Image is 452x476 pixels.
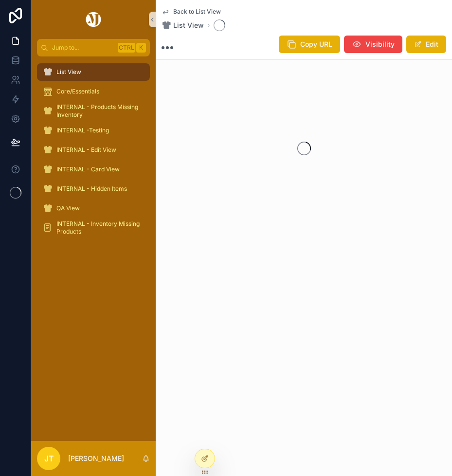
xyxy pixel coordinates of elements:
a: INTERNAL - Products Missing Inventory [37,102,150,120]
span: INTERNAL -Testing [56,127,109,134]
span: QA View [56,204,80,212]
a: List View [37,63,150,81]
span: INTERNAL - Inventory Missing Products [56,220,140,236]
button: Edit [406,36,446,53]
p: [PERSON_NAME] [68,454,124,463]
button: Copy URL [279,36,340,53]
div: scrollable content [31,56,156,249]
a: Back to List View [162,8,221,16]
span: Jump to... [52,44,114,52]
a: QA View [37,200,150,217]
span: Ctrl [118,43,135,53]
a: Core/Essentials [37,83,150,100]
a: INTERNAL -Testing [37,122,150,139]
span: INTERNAL - Card View [56,165,120,173]
button: Visibility [344,36,402,53]
a: List View [162,20,204,30]
img: App logo [84,12,103,27]
span: INTERNAL - Products Missing Inventory [56,103,140,119]
span: K [137,44,145,52]
a: INTERNAL - Hidden Items [37,180,150,198]
span: Core/Essentials [56,88,99,95]
span: INTERNAL - Hidden Items [56,185,127,193]
span: Copy URL [300,39,332,49]
a: INTERNAL - Card View [37,161,150,178]
button: Jump to...CtrlK [37,39,150,56]
span: List View [56,68,81,76]
span: Visibility [365,39,395,49]
span: List View [173,20,204,30]
a: INTERNAL - Edit View [37,141,150,159]
span: Back to List View [173,8,221,16]
a: INTERNAL - Inventory Missing Products [37,219,150,237]
span: JT [44,453,54,464]
span: INTERNAL - Edit View [56,146,116,154]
